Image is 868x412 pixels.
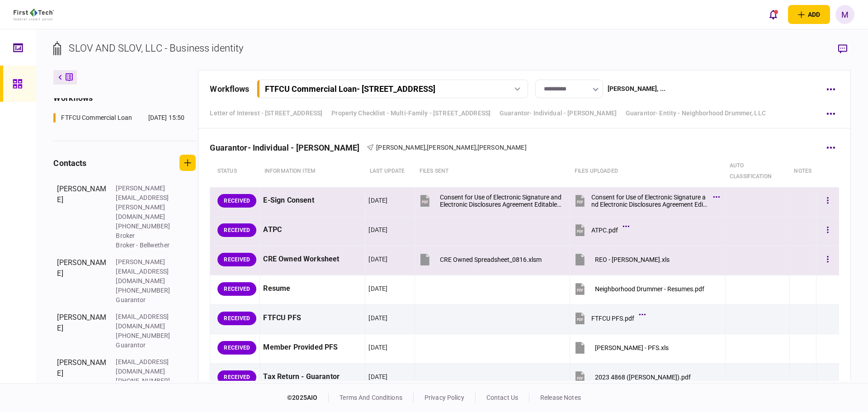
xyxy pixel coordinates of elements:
button: Neighborhood Drummer - Resumes.pdf [573,279,704,299]
button: FTFCU PFS.pdf [573,308,643,328]
div: [DATE] [368,372,387,381]
div: FTFCU PFS [263,308,362,328]
div: Guarantor- Individual - [PERSON_NAME] [210,143,367,152]
div: [DATE] [368,313,387,322]
div: [PERSON_NAME][EMAIL_ADDRESS][DOMAIN_NAME] [116,257,175,286]
button: Consent for Use of Electronic Signature and Electronic Disclosures Agreement Editable.pdf [418,190,562,211]
a: Letter of Interest - [STREET_ADDRESS] [210,109,322,118]
div: [DATE] [368,284,387,293]
div: [PERSON_NAME] [57,312,107,350]
a: Guarantor- Entity - Neighborhood Drummer, LLC [626,109,766,118]
div: Neighborhood Drummer - Resumes.pdf [595,285,704,293]
div: [DATE] [368,255,387,264]
div: RECEIVED [217,312,256,325]
div: CRE Owned Spreadsheet_0816.xlsm [440,256,542,263]
div: John Curran - PFS.xls [595,344,669,351]
div: RECEIVED [217,194,256,208]
div: Broker - Bellwether [116,241,175,250]
a: contact us [486,394,518,401]
div: CRE Owned Worksheet [263,249,362,270]
span: [PERSON_NAME] [477,144,527,151]
div: Member Provided PFS [263,337,362,358]
button: M [835,5,854,24]
div: [PERSON_NAME] , ... [608,84,665,94]
th: notes [789,156,816,187]
div: [EMAIL_ADDRESS][DOMAIN_NAME] [116,357,175,376]
div: [DATE] 15:50 [148,113,185,123]
span: , [476,144,477,151]
button: 2023 4868 (Curran John J).pdf [573,367,691,387]
th: Files uploaded [570,156,725,187]
div: ATPC [263,220,362,240]
span: [PERSON_NAME] [427,144,476,151]
div: Consent for Use of Electronic Signature and Electronic Disclosures Agreement Editable.pdf [440,194,562,208]
div: [PHONE_NUMBER] [116,331,175,341]
div: Consent for Use of Electronic Signature and Electronic Disclosures Agreement Editable.pdf [591,194,708,208]
div: FTFCU Commercial Loan [61,113,132,123]
div: workflows [53,92,196,104]
th: files sent [415,156,570,187]
div: Resume [263,279,362,299]
button: REO - John Curran.xls [573,249,670,270]
div: ATPC.pdf [591,227,618,234]
a: privacy policy [425,394,464,401]
a: release notes [540,394,581,401]
div: RECEIVED [217,282,256,296]
th: auto classification [725,156,789,187]
div: REO - John Curran.xls [595,256,670,263]
div: [PERSON_NAME][EMAIL_ADDRESS][PERSON_NAME][DOMAIN_NAME] [116,184,175,222]
div: RECEIVED [217,370,256,384]
a: FTFCU Commercial Loan[DATE] 15:50 [53,113,184,123]
div: © 2025 AIO [287,393,329,403]
span: [PERSON_NAME] [376,144,425,151]
button: FTFCU Commercial Loan- [STREET_ADDRESS] [257,80,528,98]
div: [DATE] [368,196,387,205]
div: [PERSON_NAME] [57,257,107,305]
div: [PERSON_NAME] [57,357,107,395]
th: Information item [260,156,365,187]
img: client company logo [14,9,54,20]
button: ATPC.pdf [573,220,627,240]
div: Guarantor [116,295,175,305]
div: SLOV AND SLOV, LLC - Business identity [69,41,243,56]
div: RECEIVED [217,223,256,237]
div: contacts [53,157,86,169]
div: RECEIVED [217,341,256,355]
a: terms and conditions [340,394,402,401]
th: last update [365,156,415,187]
div: [PERSON_NAME] [57,184,107,250]
div: [DATE] [368,225,387,234]
a: Guarantor- Individual - [PERSON_NAME] [500,109,617,118]
div: FTFCU Commercial Loan - [STREET_ADDRESS] [265,84,435,94]
div: workflows [210,83,249,95]
div: [PHONE_NUMBER] [116,286,175,295]
div: [PHONE_NUMBER] [116,376,175,386]
div: RECEIVED [217,253,256,266]
div: [EMAIL_ADDRESS][DOMAIN_NAME] [116,312,175,331]
button: open adding identity options [788,5,830,24]
button: John Curran - PFS.xls [573,337,669,358]
button: open notifications list [764,5,783,24]
button: CRE Owned Spreadsheet_0816.xlsm [418,249,542,270]
div: E-Sign Consent [263,190,362,211]
a: Property Checklist - Multi-Family - [STREET_ADDRESS] [331,109,491,118]
div: [PHONE_NUMBER] [116,222,175,231]
th: status [210,156,260,187]
span: , [425,144,427,151]
div: 2023 4868 (Curran John J).pdf [595,374,691,381]
div: Broker [116,231,175,241]
div: Tax Return - Guarantor [263,367,362,387]
div: Guarantor [116,341,175,350]
div: FTFCU PFS.pdf [591,315,634,322]
button: Consent for Use of Electronic Signature and Electronic Disclosures Agreement Editable.pdf [573,190,717,211]
div: [DATE] [368,343,387,352]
